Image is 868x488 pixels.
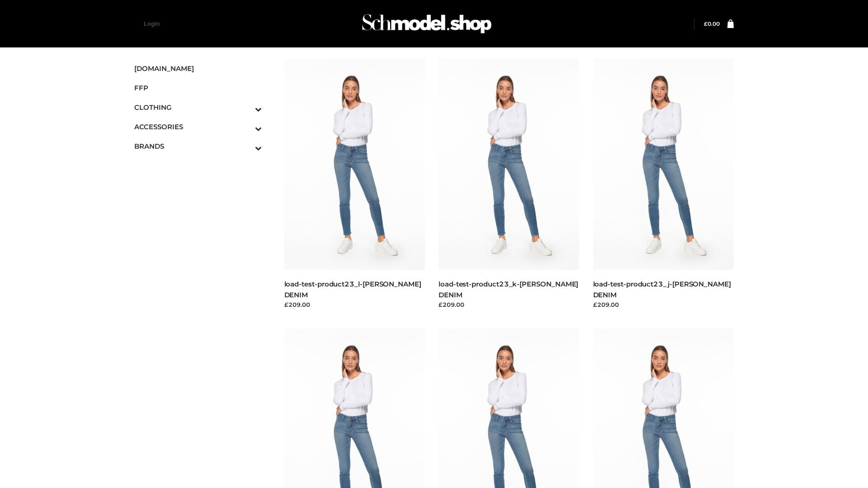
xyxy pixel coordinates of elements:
a: CLOTHINGToggle Submenu [134,98,262,117]
a: load-test-product23_l-[PERSON_NAME] DENIM [284,280,421,299]
a: [DOMAIN_NAME] [134,59,262,78]
a: Login [144,20,160,27]
div: £209.00 [439,300,580,309]
span: CLOTHING [134,102,262,113]
bdi: 0.00 [704,20,720,27]
a: BRANDSToggle Submenu [134,136,262,156]
a: ACCESSORIESToggle Submenu [134,117,262,136]
img: Schmodel Admin 964 [359,6,495,42]
a: load-test-product23_k-[PERSON_NAME] DENIM [439,280,578,299]
button: Toggle Submenu [230,98,262,117]
a: FFP [134,78,262,98]
div: £209.00 [284,300,425,309]
span: £ [704,20,708,27]
span: ACCESSORIES [134,122,262,132]
div: £209.00 [593,300,734,309]
a: load-test-product23_j-[PERSON_NAME] DENIM [593,280,731,299]
span: FFP [134,83,262,93]
span: BRANDS [134,141,262,151]
a: £0.00 [704,20,720,27]
span: [DOMAIN_NAME] [134,63,262,74]
button: Toggle Submenu [230,117,262,136]
button: Toggle Submenu [230,136,262,156]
